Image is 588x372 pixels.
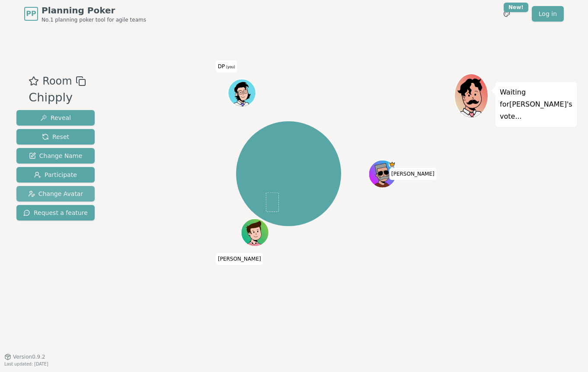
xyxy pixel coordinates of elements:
[389,168,437,180] span: Click to change your name
[16,186,95,202] button: Change Avatar
[216,252,263,265] span: Click to change your name
[216,60,237,73] span: Click to change your name
[4,362,48,366] span: Last updated: [DATE]
[500,86,572,123] p: Waiting for [PERSON_NAME] 's vote...
[16,129,95,145] button: Reset
[28,189,83,198] span: Change Avatar
[532,6,564,22] a: Log in
[42,132,69,141] span: Reset
[388,161,395,167] span: Melissa is the host
[16,110,95,126] button: Reveal
[499,6,514,22] button: New!
[29,73,39,89] button: Add as favourite
[504,3,528,12] div: New!
[23,208,88,217] span: Request a feature
[34,170,77,179] span: Participate
[16,205,95,221] button: Request a feature
[29,89,86,107] div: Chipply
[225,65,235,69] span: (you)
[16,167,95,183] button: Participate
[16,148,95,164] button: Change Name
[4,353,45,360] button: Version0.9.2
[229,80,255,106] button: Click to change your avatar
[42,16,146,23] span: No.1 planning poker tool for agile teams
[24,4,146,23] a: PPPlanning PokerNo.1 planning poker tool for agile teams
[42,4,146,16] span: Planning Poker
[13,353,45,360] span: Version 0.9.2
[42,73,72,89] span: Room
[26,9,36,19] span: PP
[40,113,71,122] span: Reveal
[29,151,82,160] span: Change Name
